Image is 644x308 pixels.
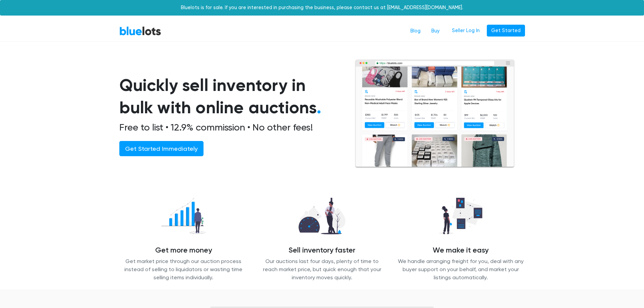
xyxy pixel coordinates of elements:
a: Get Started Immediately [119,141,204,156]
h2: Free to list • 12.9% commission • No other fees! [119,122,338,133]
a: Blog [405,25,426,38]
img: we_manage-77d26b14627abc54d025a00e9d5ddefd645ea4957b3cc0d2b85b0966dac19dae.png [433,194,487,238]
h4: Get more money [119,246,248,255]
a: Seller Log In [448,25,484,37]
img: sell_faster-bd2504629311caa3513348c509a54ef7601065d855a39eafb26c6393f8aa8a46.png [293,194,351,238]
a: Get Started [487,25,525,37]
a: BlueLots [119,26,161,36]
h4: Sell inventory faster [258,246,386,255]
p: Our auctions last four days, plenty of time to reach market price, but quick enough that your inv... [258,257,386,282]
h1: Quickly sell inventory in bulk with online auctions [119,74,338,119]
p: We handle arranging freight for you, deal with any buyer support on your behalf, and market your ... [397,257,525,282]
img: recover_more-49f15717009a7689fa30a53869d6e2571c06f7df1acb54a68b0676dd95821868.png [156,194,211,238]
a: Buy [426,25,445,38]
h4: We make it easy [397,246,525,255]
img: browserlots-effe8949e13f0ae0d7b59c7c387d2f9fb811154c3999f57e71a08a1b8b46c466.png [355,59,515,168]
span: . [317,97,321,118]
p: Get market price through our auction process instead of selling to liquidators or wasting time se... [119,257,248,282]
